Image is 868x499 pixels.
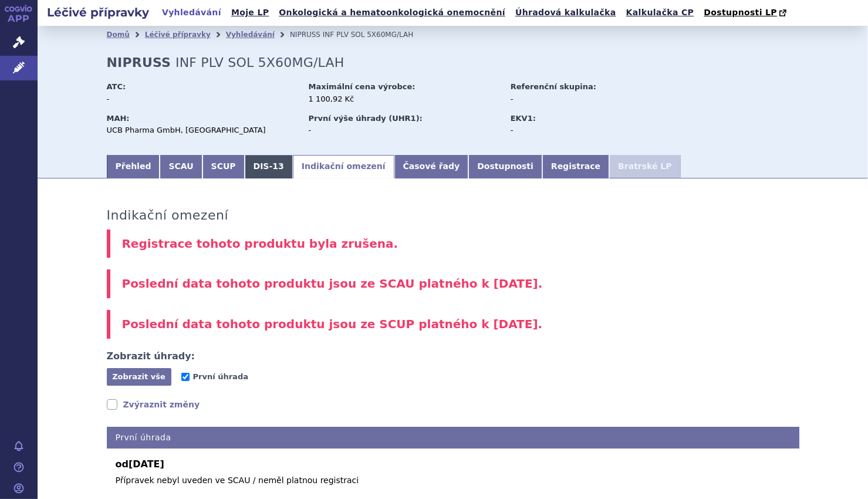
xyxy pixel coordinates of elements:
a: Domů [107,31,130,39]
strong: Referenční skupina: [511,82,596,91]
a: SCUP [202,155,245,178]
strong: První výše úhrady (UHR1): [309,114,423,123]
strong: ATC: [107,82,126,91]
a: Vyhledávání [158,5,225,21]
b: od [116,457,791,471]
p: Přípravek nebyl uveden ve SCAU / neměl platnou registraci [116,474,791,487]
a: Dostupnosti LP [700,5,792,21]
a: SCAU [160,155,202,178]
span: [DATE] [129,458,164,470]
a: Onkologická a hematoonkologická onemocnění [275,5,509,21]
span: NIPRUSS [290,31,320,39]
div: Registrace tohoto produktu byla zrušena. [107,230,799,258]
a: Přehled [107,155,160,178]
span: Zobrazit vše [112,372,166,381]
div: Poslední data tohoto produktu jsou ze SCAU platného k [DATE]. [107,269,799,298]
span: Dostupnosti LP [704,8,777,17]
div: - [511,125,643,136]
span: INF PLV SOL 5X60MG/LAH [323,31,413,39]
div: 1 100,92 Kč [309,94,499,104]
strong: Maximální cena výrobce: [309,82,416,91]
a: Úhradová kalkulačka [512,5,620,21]
h3: Indikační omezení [107,208,229,223]
a: Indikační omezení [293,155,394,178]
a: Zvýraznit změny [107,399,200,410]
input: První úhrada [181,373,190,381]
strong: NIPRUSS [107,55,171,70]
a: DIS-13 [245,155,293,178]
a: Časové řady [394,155,469,178]
h4: Zobrazit úhrady: [107,350,195,362]
a: Registrace [542,155,609,178]
a: Léčivé přípravky [145,31,211,39]
strong: EKV1: [511,114,536,123]
strong: MAH: [107,114,130,123]
div: - [511,94,643,104]
span: INF PLV SOL 5X60MG/LAH [175,55,345,70]
h2: Léčivé přípravky [38,4,158,21]
div: - [107,94,298,104]
div: Poslední data tohoto produktu jsou ze SCUP platného k [DATE]. [107,310,799,339]
a: Vyhledávání [226,31,275,39]
div: UCB Pharma GmbH, [GEOGRAPHIC_DATA] [107,125,298,136]
div: - [309,125,499,136]
a: Moje LP [228,5,272,21]
span: První úhrada [193,372,248,381]
a: Kalkulačka CP [623,5,698,21]
h4: První úhrada [107,427,799,449]
button: Zobrazit vše [107,368,171,386]
a: Dostupnosti [468,155,542,178]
